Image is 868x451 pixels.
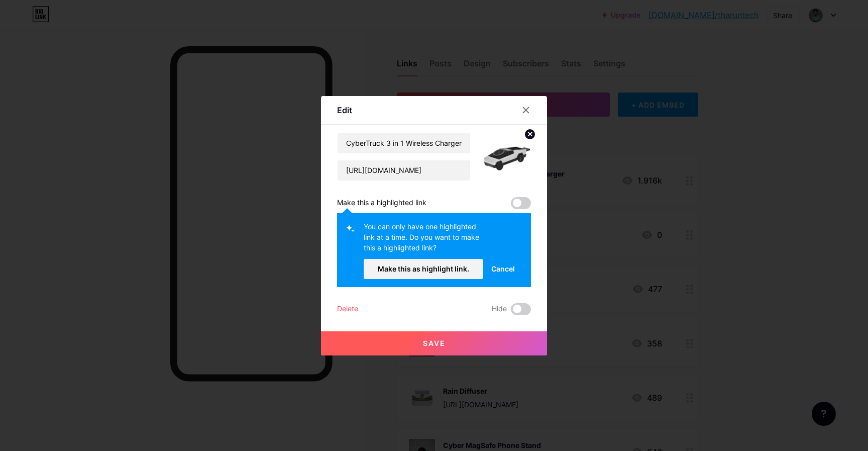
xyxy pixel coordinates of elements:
input: URL [338,160,470,181]
div: Edit [337,104,352,116]
button: Save [321,331,547,355]
img: link_thumbnail [483,133,531,181]
div: Delete [337,303,358,315]
span: Make this as highlight link. [378,264,469,273]
input: Title [338,133,470,153]
button: Cancel [483,259,523,279]
div: You can only have one highlighted link at a time. Do you want to make this a highlighted link? [364,221,483,259]
div: Make this a highlighted link [337,197,426,209]
span: Hide [492,303,507,315]
button: Make this as highlight link. [364,259,483,279]
span: Save [423,339,446,347]
span: Cancel [491,263,515,274]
